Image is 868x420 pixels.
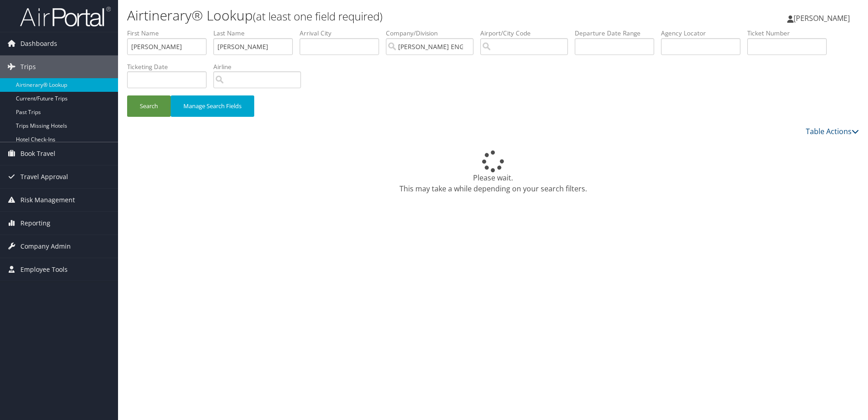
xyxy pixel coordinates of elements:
a: Table Actions [806,126,859,136]
label: First Name [127,29,213,38]
span: Risk Management [20,189,75,211]
label: Company/Division [386,29,480,38]
label: Ticketing Date [127,62,213,71]
label: Ticket Number [747,29,833,38]
label: Agency Locator [661,29,747,38]
span: Dashboards [20,32,57,55]
small: (at least one field required) [253,9,383,24]
span: Book Travel [20,142,55,165]
label: Last Name [213,29,300,38]
button: Manage Search Fields [171,95,254,117]
span: Company Admin [20,235,71,258]
button: Search [127,95,171,117]
h1: Airtinerary® Lookup [127,6,615,25]
img: airportal-logo.png [20,6,111,27]
div: Please wait. This may take a while depending on your search filters. [127,150,859,194]
label: Airport/City Code [480,29,575,38]
label: Airline [213,62,308,71]
span: [PERSON_NAME] [794,13,850,23]
span: Reporting [20,212,50,235]
label: Arrival City [300,29,386,38]
span: Trips [20,55,36,78]
label: Departure Date Range [575,29,661,38]
span: Employee Tools [20,258,68,281]
span: Travel Approval [20,165,68,188]
a: [PERSON_NAME] [787,5,859,32]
